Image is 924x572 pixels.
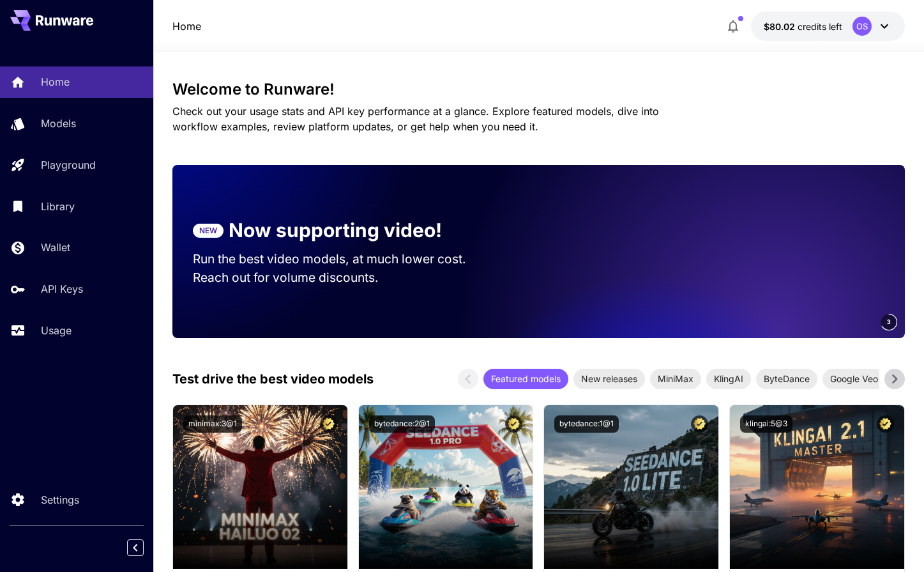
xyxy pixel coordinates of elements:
p: API Keys [41,281,83,297]
p: Playground [41,157,96,173]
p: Run the best video models, at much lower cost. [193,250,490,268]
p: Reach out for volume discounts. [193,268,490,287]
button: $80.02147OS [751,12,905,41]
button: Certified Model – Vetted for best performance and includes a commercial license. [505,415,522,433]
div: New releases [573,369,645,389]
div: $80.02147 [764,20,842,33]
div: Google Veo [822,369,886,389]
h3: Welcome to Runware! [172,81,905,98]
p: Test drive the best video models [172,369,374,389]
p: Usage [41,323,72,338]
p: Wallet [41,240,70,255]
button: bytedance:1@1 [554,415,619,433]
p: Models [41,116,76,131]
span: ByteDance [756,372,817,385]
div: KlingAI [706,369,751,389]
span: Featured models [483,372,568,385]
div: ByteDance [756,369,817,389]
nav: breadcrumb [172,19,201,34]
button: Certified Model – Vetted for best performance and includes a commercial license. [320,415,337,433]
button: minimax:3@1 [183,415,242,433]
span: Check out your usage stats and API key performance at a glance. Explore featured models, dive int... [172,105,659,133]
span: Google Veo [822,372,886,385]
p: NEW [199,225,217,236]
div: Collapse sidebar [137,536,153,559]
div: MiniMax [650,369,701,389]
span: MiniMax [650,372,701,385]
span: 3 [887,317,891,327]
button: klingai:5@3 [740,415,792,433]
span: KlingAI [706,372,751,385]
img: alt [730,405,904,569]
img: alt [544,405,718,569]
span: $80.02 [764,21,798,32]
button: Certified Model – Vetted for best performance and includes a commercial license. [877,415,894,433]
p: Home [41,74,70,89]
img: alt [359,405,533,569]
span: New releases [573,372,645,385]
p: Now supporting video! [229,216,442,245]
img: alt [173,405,347,569]
p: Settings [41,492,79,507]
button: bytedance:2@1 [369,415,435,433]
div: Featured models [483,369,568,389]
a: Home [172,19,201,34]
button: Certified Model – Vetted for best performance and includes a commercial license. [691,415,708,433]
div: OS [852,17,872,36]
p: Library [41,199,75,214]
button: Collapse sidebar [127,539,144,556]
span: credits left [798,21,842,32]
